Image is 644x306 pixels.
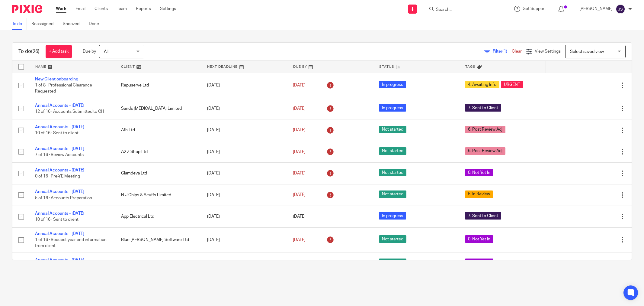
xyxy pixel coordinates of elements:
td: N J Chips & Scuffs Limited [115,184,201,206]
h1: To do [18,48,40,55]
a: Team [117,6,127,12]
span: [DATE] [293,214,306,219]
a: Annual Accounts - [DATE] [35,103,84,108]
td: [DATE] [201,227,287,252]
td: [DATE] [201,206,287,227]
span: [DATE] [293,128,306,132]
td: [DATE] [201,184,287,206]
a: Reports [136,6,151,12]
a: Settings [160,6,176,12]
span: 5. In Review [465,190,493,198]
a: Clients [95,6,108,12]
span: 7. Sent to Client [465,212,501,220]
span: 12 of 16 · Accounts Submitted to CH [35,109,104,114]
span: 1 of 16 · Request year end information from client [35,238,107,248]
a: Annual Accounts - [DATE] [35,190,84,194]
p: [PERSON_NAME] [579,6,613,12]
span: 0. Not Yet In [465,259,493,266]
span: (1) [502,49,507,54]
td: [DATE] [201,119,287,141]
td: Sands [MEDICAL_DATA] Limited [115,98,201,119]
td: Blue [PERSON_NAME] Software Ltd [115,227,201,252]
span: URGENT [501,81,523,88]
input: Search [435,7,490,13]
td: Repuserve Ltd [115,73,201,98]
span: 5 of 16 · Accounts Preparation [35,196,92,200]
span: All [104,50,108,54]
span: [DATE] [293,106,306,111]
a: Work [56,6,66,12]
span: 10 of 16 · Sent to client [35,217,78,222]
a: Annual Accounts - [DATE] [35,258,84,262]
span: [DATE] [293,83,306,87]
span: 10 of 16 · Sent to client [35,131,78,135]
span: Not started [379,235,406,243]
a: + Add task [46,45,72,58]
a: Reassigned [31,18,58,30]
span: [DATE] [293,171,306,175]
td: [DATE] [201,73,287,98]
a: Annual Accounts - [DATE] [35,147,84,151]
td: [DATE] [201,163,287,184]
span: Not started [379,190,406,198]
span: [DATE] [293,193,306,197]
td: App Electrical Ltd [115,206,201,227]
span: 6. Post Review Adj [465,147,505,155]
td: Glamdeva Ltd [115,163,201,184]
td: [DATE] [201,252,287,274]
td: Booking Central Ltd [115,252,201,274]
span: View Settings [535,49,561,54]
span: 7. Sent to Client [465,104,501,112]
span: Not started [379,147,406,155]
span: 7 of 16 · Review Accounts [35,153,84,157]
a: To do [12,18,27,30]
span: 0. Not Yet In [465,169,493,176]
td: A2 Z Shop Ltd [115,141,201,162]
p: Due by [83,48,96,54]
span: Tags [465,65,476,68]
span: Not started [379,259,406,266]
img: svg%3E [616,4,625,14]
span: Filter [493,49,512,54]
a: Annual Accounts - [DATE] [35,125,84,129]
a: New Client onboarding [35,77,78,81]
span: In progress [379,81,406,88]
a: Snoozed [63,18,84,30]
a: Done [89,18,104,30]
span: [DATE] [293,238,306,242]
td: [DATE] [201,98,287,119]
span: 4. Awaiting Info [465,81,499,88]
span: 1 of 8 · Professional Clearance Requested [35,83,92,94]
span: (26) [31,49,40,54]
a: Annual Accounts - [DATE] [35,232,84,236]
span: Not started [379,169,406,176]
span: In progress [379,104,406,112]
img: Pixie [12,5,42,13]
a: Annual Accounts - [DATE] [35,211,84,216]
span: [DATE] [293,150,306,154]
a: Email [75,6,85,12]
span: Get Support [523,7,546,11]
td: [DATE] [201,141,287,162]
a: Annual Accounts - [DATE] [35,168,84,172]
td: Afh Ltd [115,119,201,141]
span: Select saved view [570,50,604,54]
span: 6. Post Review Adj [465,126,505,133]
span: 0. Not Yet In [465,235,493,243]
a: Clear [512,49,522,54]
span: 0 of 16 · Pre-YE Meeting [35,174,80,179]
span: In progress [379,212,406,220]
span: Not started [379,126,406,133]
